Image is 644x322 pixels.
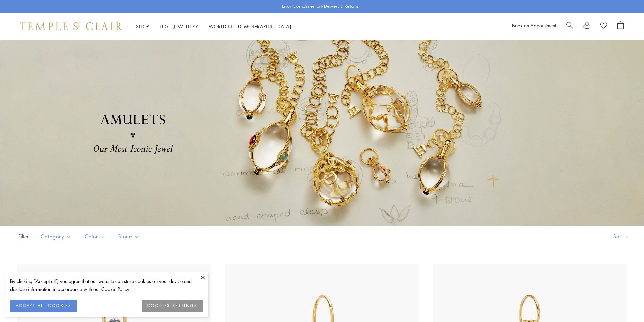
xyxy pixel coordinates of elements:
a: View Wishlist [600,21,607,31]
a: ShopShop [136,23,149,30]
a: World of [DEMOGRAPHIC_DATA]World of [DEMOGRAPHIC_DATA] [209,23,291,30]
button: Color [79,229,110,244]
span: Color [81,232,110,241]
a: High JewelleryHigh Jewellery [160,23,198,30]
button: COOKIES SETTINGS [142,300,203,312]
nav: Main navigation [136,22,291,31]
div: By clicking “Accept all”, you agree that our website can store cookies on your device and disclos... [10,277,203,293]
span: Stone [115,232,144,241]
button: Category [35,229,76,244]
p: Enjoy Complimentary Delivery & Returns [282,3,359,10]
button: ACCEPT ALL COOKIES [10,300,77,312]
span: Category [37,232,76,241]
a: Open Shopping Bag [617,21,624,31]
a: Book an Appointment [512,22,556,29]
img: Temple St. Clair [20,22,122,30]
button: Stone [113,229,144,244]
button: Show sort by [598,226,644,247]
a: Search [566,21,573,31]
